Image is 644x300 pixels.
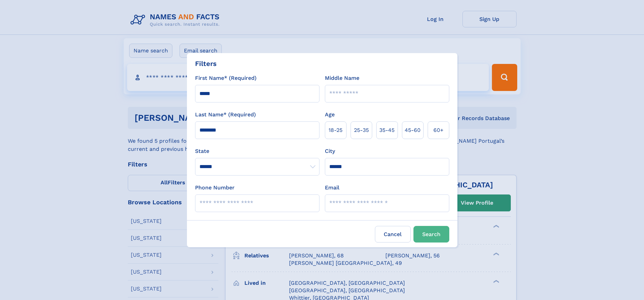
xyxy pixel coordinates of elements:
[195,184,235,192] label: Phone Number
[354,126,369,134] span: 25‑35
[325,74,359,82] label: Middle Name
[413,226,449,243] button: Search
[379,126,395,134] span: 35‑45
[405,126,421,134] span: 45‑60
[195,74,257,82] label: First Name* (Required)
[433,126,444,134] span: 60+
[325,111,335,119] label: Age
[325,147,335,155] label: City
[195,147,319,155] label: State
[195,59,217,69] div: Filters
[329,126,342,134] span: 18‑25
[375,226,411,243] label: Cancel
[195,111,256,119] label: Last Name* (Required)
[325,184,339,192] label: Email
